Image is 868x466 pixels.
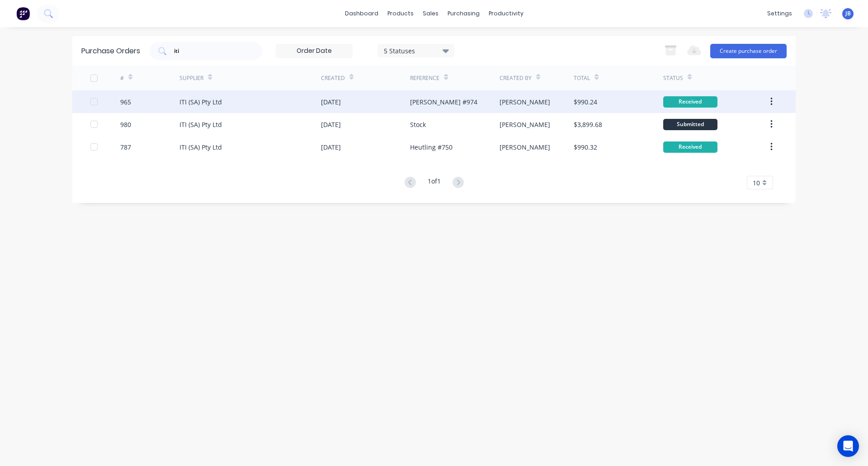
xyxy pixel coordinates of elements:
[179,97,222,107] div: ITI (SA) Pty Ltd
[120,97,131,107] div: 965
[443,7,484,20] div: purchasing
[179,74,203,82] div: Supplier
[500,97,550,107] div: [PERSON_NAME]
[500,142,550,152] div: [PERSON_NAME]
[763,7,797,20] div: settings
[179,120,222,129] div: ITI (SA) Pty Ltd
[321,97,341,107] div: [DATE]
[574,120,602,129] div: $3,899.68
[120,142,131,152] div: 787
[574,97,597,107] div: $990.24
[500,74,532,82] div: Created By
[383,7,418,20] div: products
[574,142,597,152] div: $990.32
[418,7,443,20] div: sales
[173,47,248,56] input: Search purchase orders...
[16,7,30,20] img: Factory
[410,97,477,107] div: [PERSON_NAME] #974
[384,46,448,55] div: 5 Statuses
[120,120,131,129] div: 980
[663,119,717,130] div: Submitted
[663,74,683,82] div: Status
[663,96,717,108] div: Received
[484,7,528,20] div: productivity
[845,9,851,18] span: JB
[321,120,341,129] div: [DATE]
[120,74,124,82] div: #
[428,176,441,189] div: 1 of 1
[663,141,717,153] div: Received
[276,44,352,58] input: Order Date
[321,142,341,152] div: [DATE]
[340,7,383,20] a: dashboard
[710,44,787,58] button: Create purchase order
[410,120,426,129] div: Stock
[410,74,439,82] div: Reference
[837,435,859,457] div: Open Intercom Messenger
[179,142,222,152] div: ITI (SA) Pty Ltd
[410,142,453,152] div: Heutling #750
[574,74,590,82] div: Total
[81,46,140,56] div: Purchase Orders
[753,178,760,188] span: 10
[500,120,550,129] div: [PERSON_NAME]
[321,74,345,82] div: Created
